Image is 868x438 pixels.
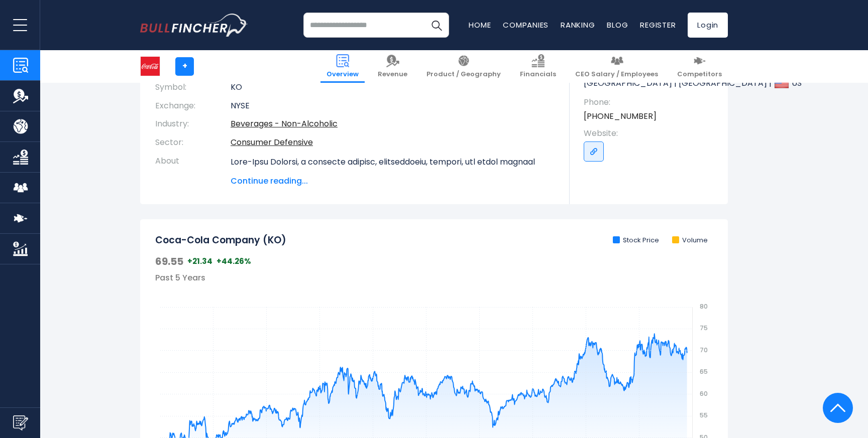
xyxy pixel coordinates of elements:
[155,234,286,247] h2: Coca-Cola Company (KO)
[155,133,231,152] th: Sector:
[155,97,231,115] th: Exchange:
[155,152,231,187] th: About
[378,70,407,79] span: Revenue
[231,118,338,129] a: Beverages - Non-Alcoholic
[231,78,555,97] td: KO
[320,50,365,83] a: Overview
[700,324,708,332] text: 75
[520,70,556,79] span: Financials
[231,97,555,115] td: NYSE
[688,13,728,38] a: Login
[469,20,491,30] a: Home
[141,57,160,76] img: KO logo
[372,50,413,83] a: Revenue
[424,13,449,38] button: Search
[327,70,359,79] span: Overview
[231,156,555,349] p: Lore-Ipsu Dolorsi, a consecte adipisc, elitseddoeiu, tempori, utl etdol magnaal enimadminimv quis...
[231,136,313,148] a: Consumer Defensive
[503,20,549,30] a: Companies
[700,346,708,354] text: 70
[700,367,708,376] text: 65
[640,20,676,30] a: Register
[613,236,659,245] li: Stock Price
[155,115,231,133] th: Industry:
[700,411,708,419] text: 55
[569,50,664,83] a: CEO Salary / Employees
[155,255,183,268] span: 69.55
[426,70,501,79] span: Product / Geography
[561,20,595,30] a: Ranking
[231,175,555,187] span: Continue reading...
[420,50,507,83] a: Product / Geography
[155,272,205,283] span: Past 5 Years
[155,78,231,97] th: Symbol:
[584,128,718,139] span: Website:
[140,14,248,37] img: bullfincher logo
[700,302,708,311] text: 80
[175,57,194,76] a: +
[584,97,718,108] span: Phone:
[607,20,628,30] a: Blog
[584,76,718,91] p: [GEOGRAPHIC_DATA] | [GEOGRAPHIC_DATA] | US
[671,50,728,83] a: Competitors
[700,389,708,398] text: 60
[187,256,212,266] span: +21.34
[672,236,708,245] li: Volume
[575,70,658,79] span: CEO Salary / Employees
[584,141,604,162] a: Go to link
[216,256,251,266] span: +44.26%
[677,70,722,79] span: Competitors
[140,14,248,37] a: Go to homepage
[514,50,562,83] a: Financials
[584,111,657,122] a: [PHONE_NUMBER]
